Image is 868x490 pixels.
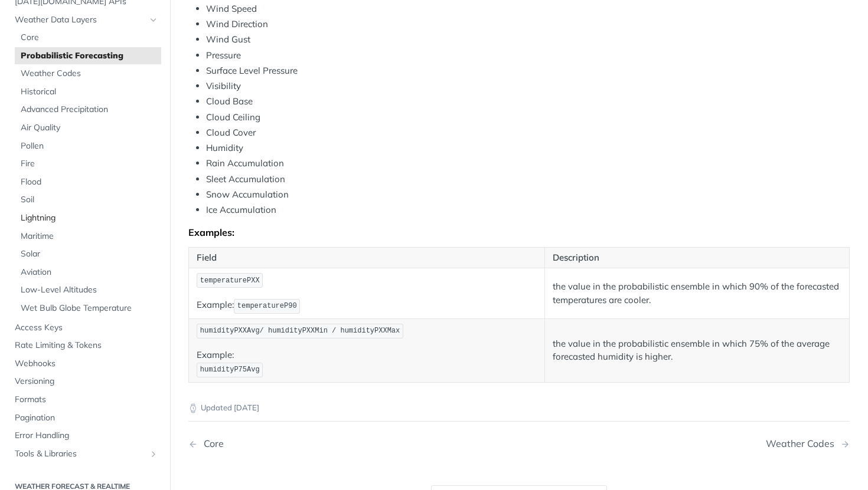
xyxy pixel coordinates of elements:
a: Wet Bulb Globe Temperature [15,300,161,317]
li: Ice Accumulation [206,203,850,217]
span: Fire [21,158,158,170]
span: Air Quality [21,122,158,134]
span: Advanced Precipitation [21,104,158,116]
span: Maritime [21,231,158,242]
a: Next Page: Weather Codes [766,438,850,449]
a: Probabilistic Forecasting [15,47,161,65]
li: Sleet Accumulation [206,173,850,186]
a: Rate Limiting & Tokens [9,337,161,354]
a: Flood [15,173,161,191]
li: Cloud Ceiling [206,111,850,124]
a: Air Quality [15,119,161,137]
a: Aviation [15,264,161,281]
a: Error Handling [9,427,161,445]
span: Wet Bulb Globe Temperature [21,302,158,314]
span: temperatureP90 [237,302,297,310]
span: Flood [21,176,158,188]
span: humidityPXXAvg/ humidityPXXMin / humidityPXXMax [200,327,400,335]
a: Pagination [9,409,161,427]
p: Example: [197,298,537,315]
span: Soil [21,194,158,206]
li: Pressure [206,49,850,63]
span: Error Handling [15,430,158,442]
span: Versioning [15,376,158,387]
span: Core [21,32,158,44]
li: Visibility [206,80,850,93]
span: Solar [21,248,158,260]
span: Webhooks [15,358,158,370]
a: Maritime [15,228,161,245]
span: Weather Codes [21,68,158,80]
li: Humidity [206,142,850,155]
span: Historical [21,86,158,98]
p: the value in the probabilistic ensemble in which 75% of the average forecasted humidity is higher. [553,337,841,364]
div: Examples: [188,226,850,238]
button: Show subpages for Tools & Libraries [149,449,158,459]
p: Field [197,251,537,265]
a: Fire [15,155,161,173]
li: Cloud Base [206,95,850,108]
span: Tools & Libraries [15,448,146,460]
span: Formats [15,394,158,406]
span: Weather Data Layers [15,14,146,26]
span: Pagination [15,412,158,424]
a: Core [15,29,161,47]
a: Solar [15,245,161,263]
a: Weather Data LayersHide subpages for Weather Data Layers [9,11,161,29]
a: Formats [9,391,161,409]
a: Pollen [15,137,161,155]
li: Cloud Cover [206,126,850,140]
span: humidityP75Avg [200,366,260,374]
p: Description [553,251,841,265]
a: Lightning [15,209,161,227]
span: Probabilistic Forecasting [21,50,158,62]
a: Historical [15,83,161,101]
span: Pollen [21,140,158,152]
li: Wind Gust [206,33,850,47]
span: Lightning [21,212,158,224]
p: Example: [197,348,537,379]
li: Surface Level Pressure [206,64,850,78]
p: the value in the probabilistic ensemble in which 90% of the forecasted temperatures are cooler. [553,280,841,307]
nav: Pagination Controls [188,426,850,461]
span: temperaturePXX [200,277,260,285]
a: Low-Level Altitudes [15,281,161,299]
span: Aviation [21,267,158,278]
span: Low-Level Altitudes [21,284,158,296]
p: Updated [DATE] [188,402,850,414]
a: Webhooks [9,355,161,373]
a: Previous Page: Core [188,438,472,449]
a: Versioning [9,373,161,390]
li: Rain Accumulation [206,157,850,170]
a: Advanced Precipitation [15,101,161,119]
li: Wind Direction [206,18,850,31]
li: Wind Speed [206,2,850,16]
a: Tools & LibrariesShow subpages for Tools & Libraries [9,445,161,463]
div: Core [198,438,224,449]
a: Weather Codes [15,65,161,83]
span: Access Keys [15,322,158,334]
button: Hide subpages for Weather Data Layers [149,15,158,25]
a: Access Keys [9,319,161,337]
span: Rate Limiting & Tokens [15,340,158,351]
a: Soil [15,191,161,209]
div: Weather Codes [766,438,840,449]
li: Snow Accumulation [206,188,850,202]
